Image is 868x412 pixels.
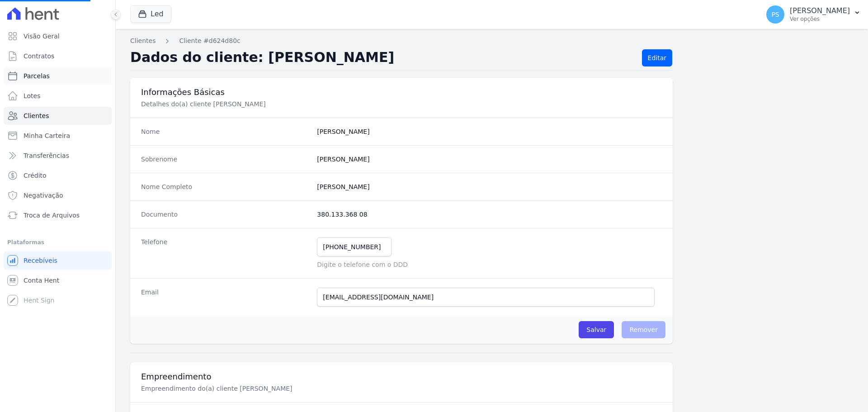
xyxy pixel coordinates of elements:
[141,155,310,164] dt: Sobrenome
[317,182,662,191] dd: [PERSON_NAME]
[130,49,635,66] h2: Dados do cliente: [PERSON_NAME]
[141,237,310,269] dt: Telefone
[24,91,41,100] span: Lotes
[24,71,50,81] span: Parcelas
[24,151,69,160] span: Transferências
[141,384,445,393] p: Empreendimento do(a) cliente [PERSON_NAME]
[790,6,850,15] p: [PERSON_NAME]
[24,191,63,200] span: Negativação
[24,256,57,265] span: Recebíveis
[141,99,445,109] p: Detalhes do(a) cliente [PERSON_NAME]
[317,127,662,136] dd: [PERSON_NAME]
[790,15,850,23] p: Ver opções
[24,52,54,61] span: Contratos
[4,251,112,270] a: Recebíveis
[130,36,156,46] a: Clientes
[771,11,779,18] span: PS
[141,87,662,98] h3: Informações Básicas
[24,276,59,285] span: Conta Hent
[24,131,70,140] span: Minha Carteira
[141,182,310,191] dt: Nome Completo
[141,127,310,136] dt: Nome
[317,155,662,164] dd: [PERSON_NAME]
[24,32,60,41] span: Visão Geral
[4,107,112,125] a: Clientes
[579,321,614,338] input: Salvar
[141,288,310,307] dt: Email
[4,186,112,204] a: Negativação
[24,211,80,220] span: Troca de Arquivos
[4,166,112,185] a: Crédito
[24,171,47,180] span: Crédito
[4,87,112,105] a: Lotes
[130,5,171,23] button: Led
[4,147,112,165] a: Transferências
[317,210,662,219] dd: 380.133.368 08
[7,237,108,248] div: Plataformas
[4,27,112,45] a: Visão Geral
[179,36,240,46] a: Cliente #d624d80c
[4,127,112,145] a: Minha Carteira
[622,321,665,338] span: Remover
[4,206,112,224] a: Troca de Arquivos
[4,47,112,65] a: Contratos
[317,260,662,269] p: Digite o telefone com o DDD
[141,371,662,382] h3: Empreendimento
[4,271,112,289] a: Conta Hent
[141,210,310,219] dt: Documento
[759,2,868,27] button: PS [PERSON_NAME] Ver opções
[24,111,49,120] span: Clientes
[130,36,854,46] nav: Breadcrumb
[4,67,112,85] a: Parcelas
[642,49,672,66] a: Editar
